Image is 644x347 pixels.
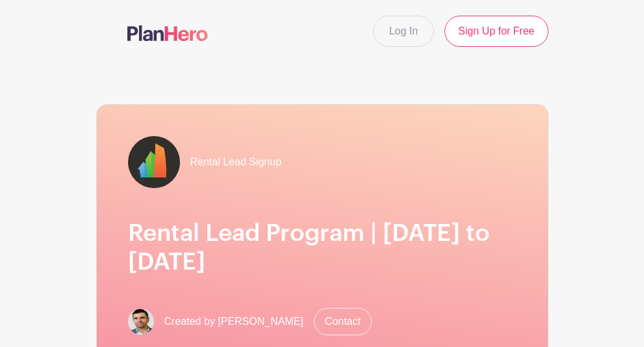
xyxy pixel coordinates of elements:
img: Screen%20Shot%202023-02-21%20at%2010.54.51%20AM.png [128,309,154,335]
img: logo-507f7623f17ff9eddc593b1ce0a138ce2505c220e1c5a4e2b4648c50719b7d32.svg [127,25,208,41]
a: Sign Up for Free [444,16,548,47]
a: Contact [314,308,372,335]
img: fulton-grace-logo.jpeg [128,136,180,188]
h1: Rental Lead Program | [DATE] to [DATE] [128,219,517,277]
span: Created by [PERSON_NAME] [164,314,303,329]
a: Log In [373,16,434,47]
span: Rental Lead Signup [190,154,282,170]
